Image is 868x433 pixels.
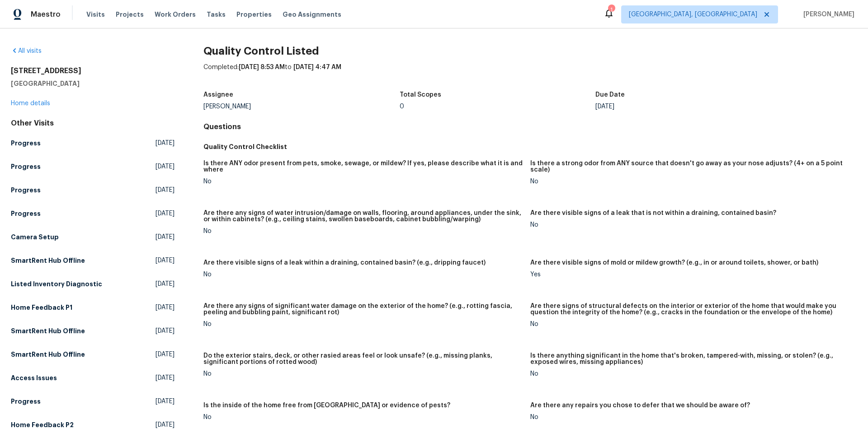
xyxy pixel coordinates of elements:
span: [PERSON_NAME] [800,10,854,19]
h5: Home Feedback P1 [11,303,72,312]
h5: Listed Inventory Diagnostic [11,279,102,289]
a: Home Feedback P1[DATE] [11,299,175,316]
h5: Total Scopes [400,92,441,98]
div: Completed: to [203,63,857,86]
a: Camera Setup[DATE] [11,229,175,245]
h5: Is the inside of the home free from [GEOGRAPHIC_DATA] or evidence of pests? [203,402,450,409]
a: SmartRent Hub Offline[DATE] [11,323,175,339]
div: [PERSON_NAME] [203,103,400,110]
h5: Is there anything significant in the home that's broken, tampered-with, missing, or stolen? (e.g.... [530,353,850,365]
h4: Questions [203,122,857,131]
div: [DATE] [595,103,792,110]
div: No [203,271,523,278]
span: [DATE] [156,279,175,289]
h5: SmartRent Hub Offline [11,256,85,265]
h5: Progress [11,397,41,406]
div: No [530,178,850,185]
span: [DATE] [156,256,175,265]
h5: Are there any signs of water intrusion/damage on walls, flooring, around appliances, under the si... [203,210,523,223]
span: [DATE] [156,350,175,359]
h5: Are there signs of structural defects on the interior or exterior of the home that would make you... [530,303,850,316]
div: No [203,228,523,234]
span: [DATE] [156,209,175,218]
div: No [530,371,850,377]
a: SmartRent Hub Offline[DATE] [11,252,175,269]
h5: Assignee [203,92,233,98]
span: Properties [236,10,272,19]
span: [DATE] [156,303,175,312]
div: No [203,178,523,185]
h5: Are there visible signs of a leak that is not within a draining, contained basin? [530,210,776,216]
span: Maestro [31,10,61,19]
span: [DATE] [156,420,175,429]
h5: Progress [11,139,41,148]
a: Home Feedback P2[DATE] [11,417,175,433]
span: [GEOGRAPHIC_DATA], [GEOGRAPHIC_DATA] [629,10,757,19]
a: Progress[DATE] [11,182,175,198]
h2: Quality Control Listed [203,47,857,56]
h5: Quality Control Checklist [203,142,857,151]
span: [DATE] [156,233,175,242]
a: Progress[DATE] [11,135,175,151]
a: Home details [11,100,50,107]
h5: Are there any signs of significant water damage on the exterior of the home? (e.g., rotting fasci... [203,303,523,316]
div: No [203,414,523,420]
h5: Progress [11,186,41,195]
div: No [203,371,523,377]
span: [DATE] [156,373,175,382]
span: Work Orders [155,10,196,19]
div: No [530,321,850,327]
h5: Do the exterior stairs, deck, or other rasied areas feel or look unsafe? (e.g., missing planks, s... [203,353,523,365]
h5: Access Issues [11,373,57,382]
a: Listed Inventory Diagnostic[DATE] [11,276,175,292]
div: 1 [608,5,614,14]
a: SmartRent Hub Offline[DATE] [11,346,175,363]
span: [DATE] [156,397,175,406]
span: [DATE] [156,162,175,171]
a: Progress[DATE] [11,393,175,410]
a: Progress[DATE] [11,158,175,175]
span: Tasks [207,11,226,18]
div: Yes [530,271,850,278]
span: Visits [86,10,105,19]
h5: Is there a strong odor from ANY source that doesn't go away as your nose adjusts? (4+ on a 5 poin... [530,160,850,173]
div: Other Visits [11,119,175,128]
h5: Are there visible signs of mold or mildew growth? (e.g., in or around toilets, shower, or bath) [530,260,818,266]
span: [DATE] [156,326,175,335]
a: Progress[DATE] [11,205,175,222]
h5: Progress [11,162,41,171]
h5: Are there visible signs of a leak within a draining, contained basin? (e.g., dripping faucet) [203,260,486,266]
span: Geo Assignments [283,10,341,19]
h2: [STREET_ADDRESS] [11,66,175,75]
h5: Camera Setup [11,233,59,242]
h5: Due Date [595,92,625,98]
span: Projects [116,10,144,19]
div: No [530,414,850,420]
div: No [203,321,523,327]
span: [DATE] [156,186,175,195]
h5: SmartRent Hub Offline [11,326,85,335]
span: [DATE] 8:53 AM [239,64,285,70]
div: 0 [400,103,596,110]
span: [DATE] 4:47 AM [293,64,341,70]
h5: [GEOGRAPHIC_DATA] [11,79,175,88]
h5: Home Feedback P2 [11,420,74,429]
h5: Are there any repairs you chose to defer that we should be aware of? [530,402,750,409]
span: [DATE] [156,139,175,148]
h5: Progress [11,209,41,218]
a: Access Issues[DATE] [11,370,175,386]
a: All visits [11,48,42,54]
div: No [530,222,850,228]
h5: Is there ANY odor present from pets, smoke, sewage, or mildew? If yes, please describe what it is... [203,160,523,173]
h5: SmartRent Hub Offline [11,350,85,359]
